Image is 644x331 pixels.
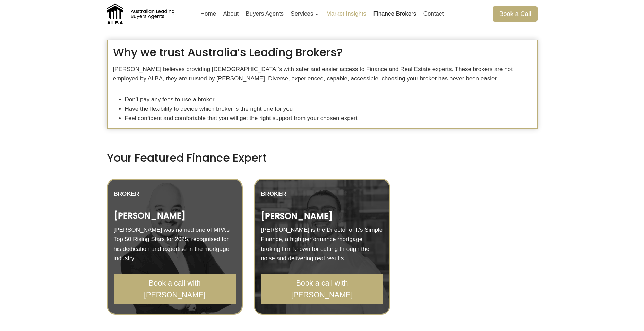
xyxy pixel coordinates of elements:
[370,6,420,22] a: Finance Brokers
[287,6,323,22] button: Child menu of Services
[197,6,447,22] nav: Primary Navigation
[114,210,186,221] strong: [PERSON_NAME]
[113,65,531,83] p: [PERSON_NAME] believes providing [DEMOGRAPHIC_DATA]’s with safer and easier access to Finance and...
[114,274,236,304] a: Book a call with [PERSON_NAME]
[261,274,383,304] a: Book a call with [PERSON_NAME]
[261,190,286,197] strong: BROKER
[261,225,383,263] p: [PERSON_NAME] is the Director of It’s Simple Finance, a high performance mortgage broking firm kn...
[125,104,531,113] li: Have the flexibility to decide which broker is the right one for you
[420,6,447,22] a: Contact
[113,46,531,59] h2: Why we trust Australia’s Leading Brokers?
[107,151,538,164] h2: Your Featured Finance Expert
[242,6,287,22] a: Buyers Agents
[261,210,333,222] strong: [PERSON_NAME]
[121,277,228,301] span: Book a call with [PERSON_NAME]
[220,6,242,22] a: About
[107,3,176,24] img: Australian Leading Buyers Agents
[114,225,236,263] p: [PERSON_NAME] was named one of MPA’s Top 50 Rising Stars for 2025, recognised for his dedication ...
[125,95,531,104] li: Don’t pay any fees to use a broker
[197,6,220,22] a: Home
[323,6,370,22] a: Market Insights
[114,190,139,197] strong: BROKER
[268,277,376,301] span: Book a call with [PERSON_NAME]
[125,113,531,123] li: Feel confident and comfortable that you will get the right support from your chosen expert
[493,6,537,21] a: Book a Call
